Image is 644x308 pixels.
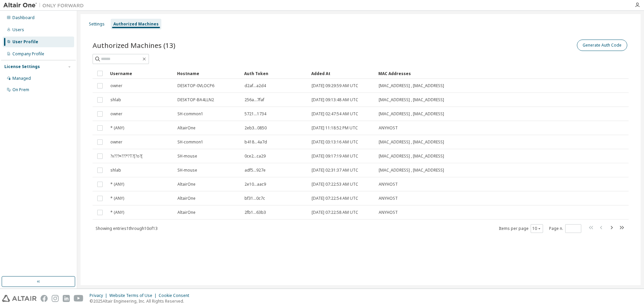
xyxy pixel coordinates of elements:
[312,210,358,215] span: [DATE] 07:22:58 AM UTC
[90,293,109,298] div: Privacy
[379,196,398,201] span: ANYHOST
[89,21,105,27] div: Settings
[109,293,159,298] div: Website Terms of Use
[113,21,159,27] div: Authorized Machines
[379,153,444,159] span: [MAC_ADDRESS] , [MAC_ADDRESS]
[245,210,266,215] span: 2fb1...63b3
[312,83,358,88] span: [DATE] 09:29:59 AM UTC
[312,168,358,173] span: [DATE] 02:31:37 AM UTC
[110,97,121,103] span: shlab
[2,295,37,302] img: altair_logo.svg
[177,139,203,145] span: SH-common1
[93,41,175,50] span: Authorized Machines (13)
[12,27,24,33] div: Users
[110,83,122,88] span: owner
[41,295,48,302] img: facebook.svg
[312,153,358,159] span: [DATE] 09:17:19 AM UTC
[159,293,193,298] div: Cookie Consent
[245,111,266,117] span: 5721...1734
[499,224,543,233] span: Items per page
[110,125,124,131] span: * (ANY)
[312,182,358,187] span: [DATE] 07:22:53 AM UTC
[379,168,444,173] span: [MAC_ADDRESS] , [MAC_ADDRESS]
[3,2,87,9] img: Altair One
[245,153,266,159] span: 0ce2...ca29
[110,111,122,117] span: owner
[177,196,196,201] span: AltairOne
[110,182,124,187] span: * (ANY)
[177,83,214,88] span: DESKTOP-0VLOCP6
[110,139,122,145] span: owner
[177,168,197,173] span: SH-mouse
[245,196,265,201] span: bf31...0c7c
[177,111,203,117] span: SH-common1
[110,153,143,159] span: ?v???¤???º?T?[?o?[
[379,182,398,187] span: ANYHOST
[577,40,627,51] button: Generate Auth Code
[110,168,121,173] span: shlab
[177,68,239,79] div: Hostname
[379,83,444,88] span: [MAC_ADDRESS] , [MAC_ADDRESS]
[379,125,398,131] span: ANYHOST
[4,64,40,69] div: License Settings
[378,68,558,79] div: MAC Addresses
[312,111,358,117] span: [DATE] 02:47:54 AM UTC
[12,87,29,93] div: On Prem
[96,226,158,231] span: Showing entries 1 through 10 of 13
[379,97,444,103] span: [MAC_ADDRESS] , [MAC_ADDRESS]
[379,139,444,145] span: [MAC_ADDRESS] , [MAC_ADDRESS]
[12,39,38,45] div: User Profile
[63,295,70,302] img: linkedin.svg
[245,83,266,88] span: d2af...a2d4
[12,15,35,20] div: Dashboard
[312,196,358,201] span: [DATE] 07:22:54 AM UTC
[52,295,59,302] img: instagram.svg
[245,168,266,173] span: adf5...927e
[379,111,444,117] span: [MAC_ADDRESS] , [MAC_ADDRESS]
[245,139,267,145] span: b418...4a7d
[177,97,214,103] span: DESKTOP-BA4LLN2
[312,139,358,145] span: [DATE] 03:13:16 AM UTC
[245,182,266,187] span: 2e10...aac9
[177,153,197,159] span: SH-mouse
[110,196,124,201] span: * (ANY)
[177,210,196,215] span: AltairOne
[12,51,44,57] div: Company Profile
[245,125,267,131] span: 2eb3...0850
[177,125,196,131] span: AltairOne
[245,97,264,103] span: 256a...7faf
[90,298,193,304] p: © 2025 Altair Engineering, Inc. All Rights Reserved.
[110,68,172,79] div: Username
[549,224,581,233] span: Page n.
[312,125,358,131] span: [DATE] 11:18:52 PM UTC
[311,68,373,79] div: Added At
[379,210,398,215] span: ANYHOST
[110,210,124,215] span: * (ANY)
[244,68,306,79] div: Auth Token
[74,295,84,302] img: youtube.svg
[12,76,31,81] div: Managed
[177,182,196,187] span: AltairOne
[532,226,541,231] button: 10
[312,97,358,103] span: [DATE] 09:13:48 AM UTC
